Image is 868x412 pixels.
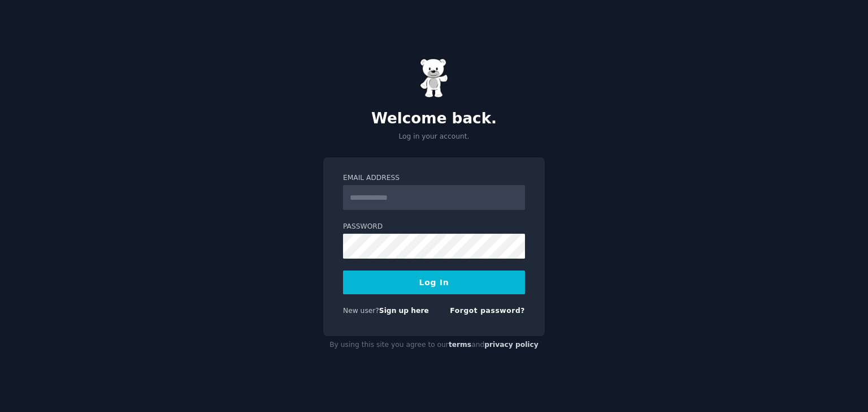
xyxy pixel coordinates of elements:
[343,307,379,315] span: New user?
[343,222,525,232] label: Password
[323,132,545,142] p: Log in your account.
[420,58,448,98] img: Gummy Bear
[484,341,539,349] a: privacy policy
[379,307,429,315] a: Sign up here
[323,110,545,128] h2: Welcome back.
[450,307,525,315] a: Forgot password?
[323,336,545,354] div: By using this site you agree to our and
[449,341,471,349] a: terms
[343,173,525,183] label: Email Address
[343,271,525,294] button: Log In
